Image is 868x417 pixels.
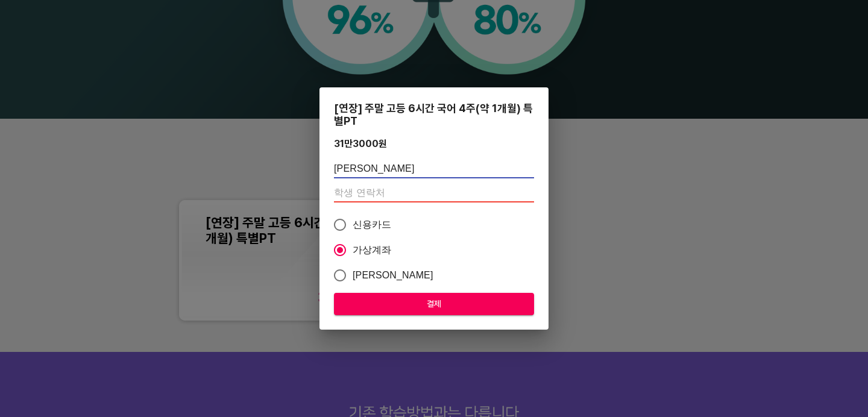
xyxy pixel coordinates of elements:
[344,296,524,312] span: 결제
[353,218,392,232] span: 신용카드
[334,102,534,127] div: [연장] 주말 고등 6시간 국어 4주(약 1개월) 특별PT
[334,293,534,315] button: 결제
[334,183,534,202] input: 학생 연락처
[334,159,534,178] input: 학생 이름
[353,268,433,283] span: [PERSON_NAME]
[334,138,387,149] div: 31만3000 원
[353,243,392,257] span: 가상계좌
